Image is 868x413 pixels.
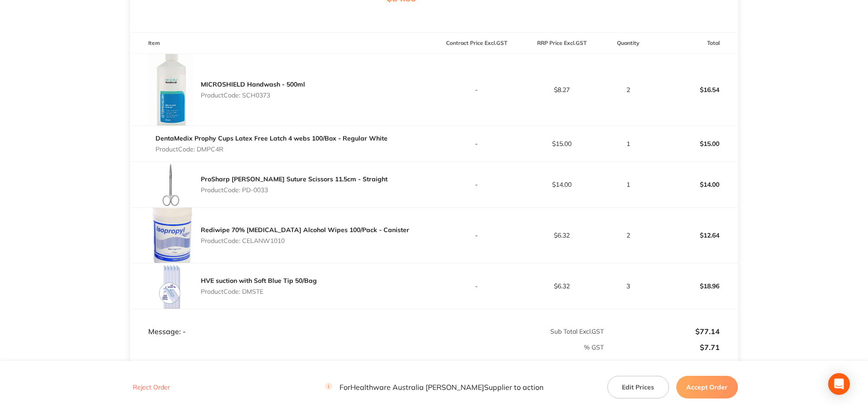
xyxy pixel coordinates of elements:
p: 2 [605,86,652,93]
a: ProSharp [PERSON_NAME] Suture Scissors 11.5cm - Straight [201,175,388,183]
p: 3 [605,282,652,290]
button: Accept Order [676,375,738,398]
a: MICROSHIELD Handwash - 500ml [201,80,305,88]
img: dW51aTlpZA [148,208,194,263]
a: HVE suction with Soft Blue Tip 50/Bag [201,277,317,285]
p: $8.27 [519,86,604,93]
p: 1 [605,140,652,147]
button: Edit Prices [607,375,669,398]
button: Reject Order [130,383,173,391]
p: 2 [605,232,652,239]
p: - [435,86,519,93]
img: azRlczh1eQ [148,263,194,309]
p: $7.71 [605,343,720,351]
div: Open Intercom Messenger [828,373,850,395]
p: % GST [131,344,604,351]
p: $77.14 [605,327,720,335]
p: - [435,181,519,188]
th: Quantity [604,33,653,54]
img: MjBoZTFyeA [148,54,194,126]
td: Message: - [130,309,434,336]
p: $15.00 [519,140,604,147]
p: $6.32 [519,232,604,239]
p: - [435,232,519,239]
img: M2lkdWxhNA [148,162,194,207]
a: Rediwipe 70% [MEDICAL_DATA] Alcohol Wipes 100/Pack - Canister [201,226,409,234]
p: $14.00 [519,181,604,188]
a: DentaMedix Prophy Cups Latex Free Latch 4 webs 100/Box - Regular White [155,134,388,142]
th: RRP Price Excl. GST [519,33,604,54]
th: Contract Price Excl. GST [434,33,519,54]
p: - [435,282,519,290]
p: Product Code: CELANW1010 [201,237,409,244]
th: Item [130,33,434,54]
p: Product Code: SCH0373 [201,92,305,99]
p: Sub Total Excl. GST [435,328,604,335]
p: $18.96 [653,275,737,297]
p: For Healthware Australia [PERSON_NAME] Supplier to action [325,383,543,391]
p: $14.00 [653,174,737,195]
p: $15.00 [653,133,737,155]
p: - [435,140,519,147]
p: Product Code: DMSTE [201,288,317,295]
th: Total [653,33,738,54]
p: $16.54 [653,79,737,101]
p: $12.64 [653,224,737,246]
p: Product Code: PD-0033 [201,186,388,194]
p: Product Code: DMPC4R [155,146,388,153]
p: $6.32 [519,282,604,290]
p: 1 [605,181,652,188]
